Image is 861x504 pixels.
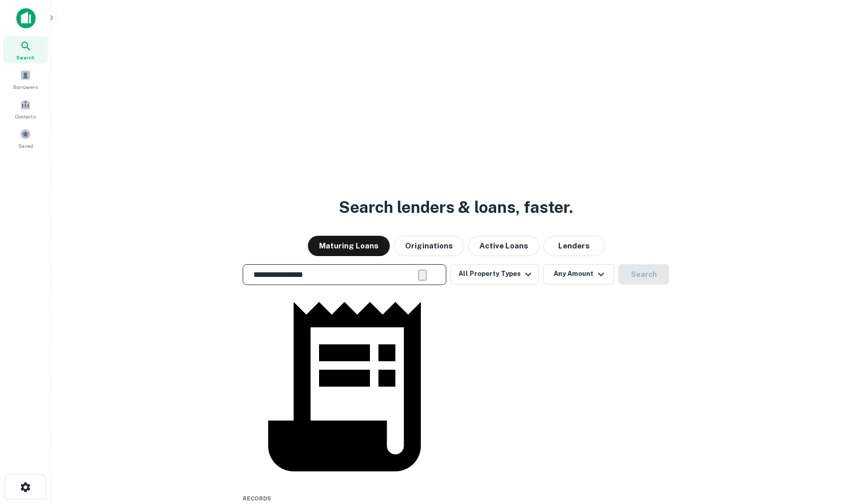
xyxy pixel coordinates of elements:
[339,195,573,219] h3: Search lenders & loans, faster.
[418,270,426,280] button: Clear
[308,236,390,256] button: Maturing Loans
[15,112,36,120] span: Contacts
[3,36,48,64] a: Search
[16,53,35,61] span: Search
[468,236,539,256] button: Active Loans
[543,236,605,256] button: Lenders
[16,8,36,28] img: capitalize-icon.png
[243,495,271,501] span: Records
[394,236,464,256] button: Originations
[18,142,33,150] span: Saved
[810,423,861,471] iframe: Chat Widget
[3,66,48,93] a: Borrowers
[13,83,38,91] span: Borrowers
[3,124,48,152] a: Saved
[450,264,539,285] button: All Property Types
[3,95,48,122] a: Contacts
[543,264,614,285] button: Any Amount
